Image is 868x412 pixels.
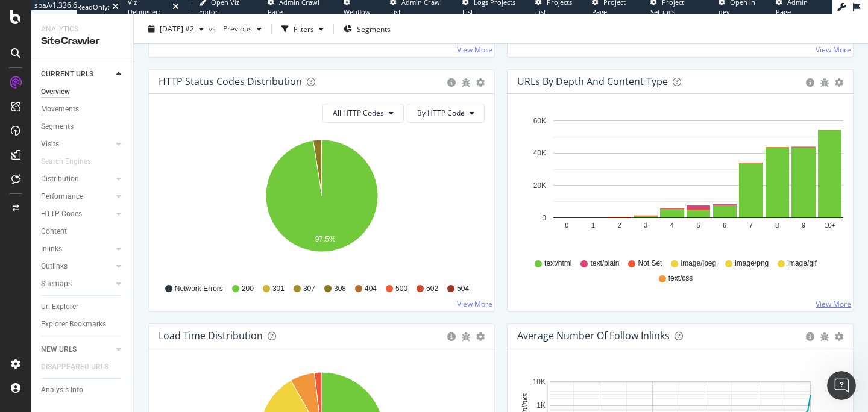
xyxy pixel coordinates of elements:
a: DISAPPEARED URLS [41,361,121,373]
text: 60K [533,117,546,125]
div: Analysis Info [41,384,83,396]
span: text/plain [590,258,619,269]
div: bug [820,78,829,87]
text: 7 [749,222,753,229]
text: 0 [565,222,568,229]
div: Explorer Bookmarks [41,318,106,331]
div: bug [820,332,829,341]
text: 9 [802,222,805,229]
div: gear [476,332,485,341]
div: DISAPPEARED URLS [41,361,108,373]
text: 8 [775,222,779,229]
div: ReadOnly: [77,2,110,12]
span: 307 [303,284,315,294]
button: All HTTP Codes [322,104,404,123]
text: 0 [542,214,546,222]
div: URLs by Depth and Content Type [517,75,668,87]
a: View More [457,299,492,309]
a: Inlinks [41,243,113,255]
span: Not Set [638,258,662,269]
div: Visits [41,138,59,151]
div: CURRENT URLS [41,68,93,81]
span: 308 [334,284,346,294]
span: 2025 Aug. 14th #2 [160,23,194,34]
a: NEW URLS [41,343,113,356]
div: Overview [41,86,70,98]
a: View More [457,45,492,55]
span: By HTTP Code [417,108,465,118]
a: View More [816,299,851,309]
div: Url Explorer [41,301,78,313]
svg: A chart. [159,133,485,272]
div: gear [476,78,485,87]
text: 1 [591,222,595,229]
text: 20K [533,181,546,190]
span: All HTTP Codes [333,108,384,118]
text: 97.5% [315,235,336,243]
span: 301 [272,284,285,294]
div: NEW URLS [41,343,77,356]
text: 10K [533,378,546,386]
div: Analytics [41,24,124,34]
span: Previous [218,23,252,34]
a: Outlinks [41,260,113,273]
text: 6 [723,222,726,229]
div: circle-info [806,78,814,87]
button: Previous [218,19,266,39]
a: Url Explorer [41,301,125,313]
div: Sitemaps [41,278,72,290]
span: 502 [426,284,438,294]
span: Segments [357,23,391,34]
span: 404 [365,284,377,294]
iframe: Intercom live chat [827,371,856,400]
span: image/jpeg [681,258,716,269]
a: Sitemaps [41,278,113,290]
button: Filters [277,19,329,39]
div: HTTP Codes [41,208,82,220]
div: Filters [294,23,314,34]
span: vs [209,23,218,34]
div: SiteCrawler [41,34,124,48]
div: circle-info [447,332,456,341]
span: 504 [457,284,469,294]
text: 5 [696,222,700,229]
div: circle-info [806,332,814,341]
button: By HTTP Code [407,104,485,123]
text: 40K [533,149,546,157]
text: 10+ [824,222,835,229]
div: gear [835,78,843,87]
span: 200 [242,284,254,294]
div: Load Time Distribution [159,329,263,342]
div: bug [462,332,470,341]
button: Segments [339,19,395,39]
a: Explorer Bookmarks [41,318,125,331]
a: Movements [41,103,125,116]
div: Segments [41,120,74,133]
span: image/gif [787,258,817,269]
span: text/html [544,258,571,269]
div: Average Number of Follow Inlinks [517,329,670,342]
a: Visits [41,138,113,151]
a: Search Engines [41,155,103,168]
text: 3 [644,222,647,229]
svg: A chart. [517,113,843,253]
div: bug [462,78,470,87]
span: Webflow [344,7,371,16]
div: Inlinks [41,243,62,255]
div: Search Engines [41,155,91,168]
a: HTTP Codes [41,208,113,220]
a: Distribution [41,173,113,186]
a: Analysis Info [41,384,125,396]
a: Overview [41,86,125,98]
span: Network Errors [175,284,223,294]
div: circle-info [447,78,456,87]
span: text/css [668,273,693,284]
div: Content [41,225,67,238]
button: [DATE] #2 [143,19,209,39]
a: CURRENT URLS [41,68,113,81]
div: Outlinks [41,260,68,273]
text: 2 [618,222,621,229]
div: HTTP Status Codes Distribution [159,75,302,87]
